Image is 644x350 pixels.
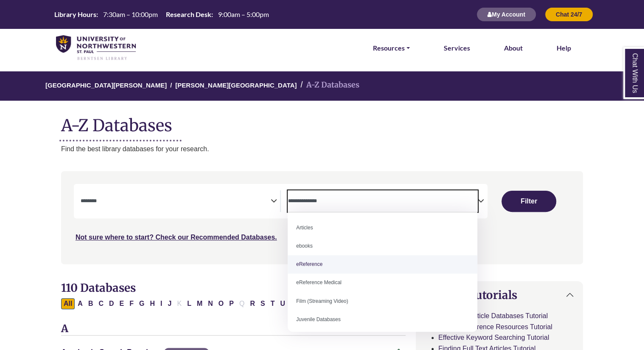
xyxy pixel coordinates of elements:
[288,292,477,310] li: Film (Streaming Video)
[147,298,157,309] button: Filter Results H
[61,323,406,336] h3: A
[438,323,552,330] a: Finding Reference Resources Tutorial
[227,298,236,309] button: Filter Results P
[61,109,583,135] h1: A-Z Databases
[288,255,477,274] li: eReference
[61,171,583,264] nav: Search filters
[501,191,556,212] button: Submit for Search Results
[61,281,136,295] span: 110 Databases
[76,234,277,241] a: Not sure where to start? Check our Recommended Databases.
[288,274,477,292] li: eReference Medical
[205,298,216,309] button: Filter Results N
[288,219,477,237] li: Articles
[288,198,478,205] textarea: Search
[51,10,98,19] th: Library Hours:
[51,10,272,18] table: Hours Today
[86,298,96,309] button: Filter Results B
[61,299,350,307] div: Alpha-list to filter by first letter of database name
[247,298,258,309] button: Filter Results R
[51,10,272,20] a: Hours Today
[268,298,277,309] button: Filter Results T
[61,71,583,101] nav: breadcrumb
[444,42,470,54] a: Services
[194,298,205,309] button: Filter Results M
[162,10,213,19] th: Research Desk:
[81,198,271,205] textarea: Search
[373,42,410,54] a: Resources
[165,298,174,309] button: Filter Results J
[476,11,536,18] a: My Account
[297,79,359,91] li: A-Z Databases
[504,42,523,54] a: About
[476,7,536,22] button: My Account
[557,42,571,54] a: Help
[158,298,165,309] button: Filter Results I
[96,298,106,309] button: Filter Results C
[56,35,136,61] img: library_home
[277,298,288,309] button: Filter Results U
[75,298,85,309] button: Filter Results A
[185,298,194,309] button: Filter Results L
[103,10,158,18] span: 7:30am – 10:00pm
[216,298,226,309] button: Filter Results O
[288,310,477,329] li: Juvenile Databases
[258,298,268,309] button: Filter Results S
[218,10,269,18] span: 9:00am – 5:00pm
[61,144,583,155] p: Find the best library databases for your research.
[545,7,593,22] button: Chat 24/7
[45,80,167,89] a: [GEOGRAPHIC_DATA][PERSON_NAME]
[288,237,477,255] li: ebooks
[175,80,297,89] a: [PERSON_NAME][GEOGRAPHIC_DATA]
[438,312,548,319] a: Searching Article Databases Tutorial
[438,334,549,341] a: Effective Keyword Searching Tutorial
[117,298,127,309] button: Filter Results E
[137,298,147,309] button: Filter Results G
[416,282,582,308] button: Helpful Tutorials
[127,298,136,309] button: Filter Results F
[61,298,75,309] button: All
[106,298,117,309] button: Filter Results D
[545,11,593,18] a: Chat 24/7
